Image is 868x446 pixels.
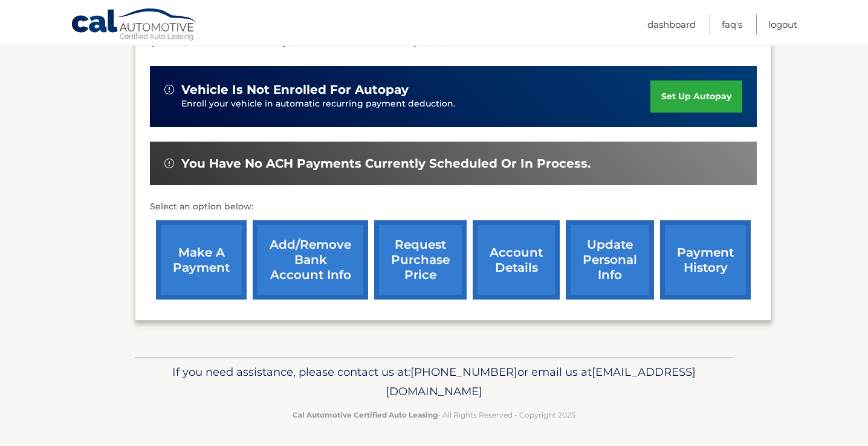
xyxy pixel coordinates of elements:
[164,85,174,94] img: alert-white.svg
[722,15,742,34] a: FAQ's
[143,408,725,421] p: - All Rights Reserved - Copyright 2025
[660,220,751,300] a: payment history
[143,362,725,401] p: If you need assistance, please contact us at: or email us at
[181,97,650,111] p: Enroll your vehicle in automatic recurring payment deduction.
[253,220,368,300] a: Add/Remove bank account info
[768,15,797,34] a: Logout
[647,15,696,34] a: Dashboard
[156,220,247,300] a: make a payment
[293,410,438,419] strong: Cal Automotive Certified Auto Leasing
[181,82,409,97] span: vehicle is not enrolled for autopay
[566,220,654,300] a: update personal info
[386,365,696,398] span: [EMAIL_ADDRESS][DOMAIN_NAME]
[374,220,467,300] a: request purchase price
[150,200,757,214] p: Select an option below:
[410,365,517,379] span: [PHONE_NUMBER]
[650,80,742,113] a: set up autopay
[71,8,198,43] a: Cal Automotive
[473,220,560,300] a: account details
[164,159,174,168] img: alert-white.svg
[181,156,591,171] span: You have no ACH payments currently scheduled or in process.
